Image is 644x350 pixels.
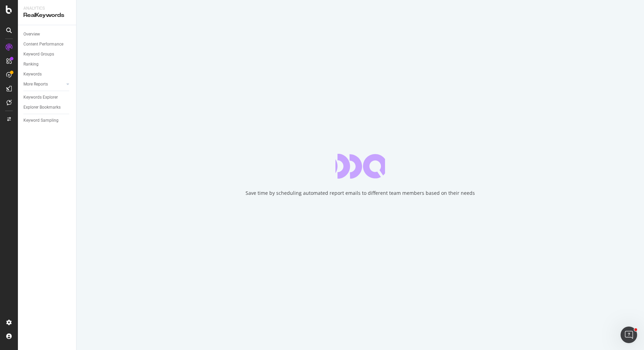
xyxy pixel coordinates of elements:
iframe: Intercom live chat [621,327,637,343]
a: Keyword Sampling [23,117,71,124]
div: More Reports [23,81,48,88]
div: Content Performance [23,41,63,48]
div: animation [335,154,385,179]
a: More Reports [23,81,64,88]
div: RealKeywords [23,11,71,19]
a: Content Performance [23,41,71,48]
a: Keywords [23,71,71,78]
div: Keywords [23,71,42,78]
div: Overview [23,31,40,38]
a: Explorer Bookmarks [23,104,71,111]
div: Ranking [23,61,39,68]
div: Analytics [23,6,71,11]
div: Save time by scheduling automated report emails to different team members based on their needs [246,190,475,197]
div: Keywords Explorer [23,94,58,101]
div: Keyword Sampling [23,117,59,124]
a: Keywords Explorer [23,94,71,101]
a: Ranking [23,61,71,68]
div: Explorer Bookmarks [23,104,61,111]
a: Overview [23,31,71,38]
div: Keyword Groups [23,51,54,58]
a: Keyword Groups [23,51,71,58]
